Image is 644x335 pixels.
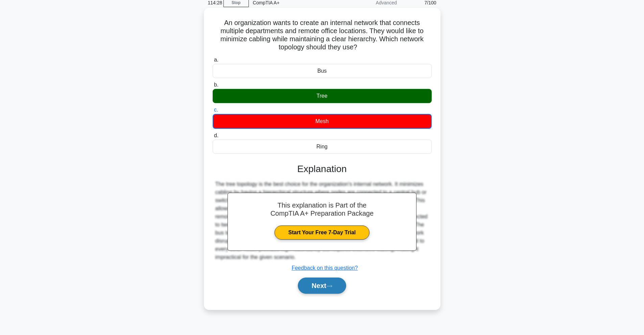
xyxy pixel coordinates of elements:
div: Tree [213,89,432,103]
h3: Explanation [217,163,428,175]
div: The tree topology is the best choice for the organization's internal network. It minimizes cablin... [215,180,429,261]
a: Feedback on this question? [292,265,358,271]
a: Start Your Free 7-Day Trial [275,225,369,240]
button: Next [298,278,346,294]
span: a. [214,57,218,63]
div: Ring [213,140,432,154]
div: Mesh [213,114,432,129]
span: d. [214,133,218,138]
div: Bus [213,64,432,78]
span: b. [214,82,218,88]
span: c. [214,107,218,113]
h5: An organization wants to create an internal network that connects multiple departments and remote... [212,19,432,52]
